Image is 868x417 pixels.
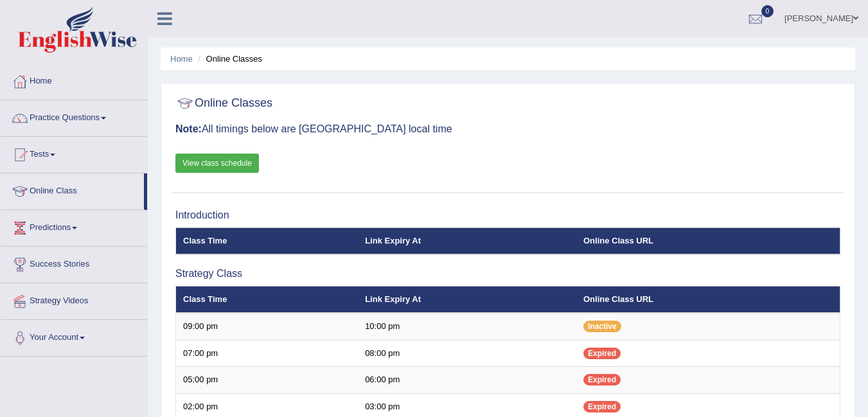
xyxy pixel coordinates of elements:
th: Link Expiry At [358,227,576,254]
a: Home [170,54,193,64]
a: Tests [1,137,147,169]
a: Home [1,64,147,96]
h2: Online Classes [175,94,272,113]
a: Success Stories [1,247,147,279]
a: Online Class [1,173,144,206]
th: Class Time [176,227,359,254]
a: View class schedule [175,154,259,173]
li: Online Classes [195,53,262,65]
a: Your Account [1,320,147,352]
td: 10:00 pm [358,313,576,340]
a: Predictions [1,210,147,242]
span: Expired [583,348,621,359]
span: Expired [583,374,621,386]
td: 07:00 pm [176,340,359,367]
h3: All timings below are [GEOGRAPHIC_DATA] local time [175,123,840,135]
td: 06:00 pm [358,367,576,394]
span: Inactive [583,321,621,332]
span: 0 [761,5,774,17]
a: Strategy Videos [1,283,147,315]
h3: Strategy Class [175,268,840,279]
a: Practice Questions [1,100,147,132]
th: Link Expiry At [358,286,576,313]
td: 05:00 pm [176,367,359,394]
b: Note: [175,123,202,134]
td: 08:00 pm [358,340,576,367]
th: Class Time [176,286,359,313]
th: Online Class URL [576,227,840,254]
h3: Introduction [175,209,840,221]
td: 09:00 pm [176,313,359,340]
th: Online Class URL [576,286,840,313]
span: Expired [583,401,621,413]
